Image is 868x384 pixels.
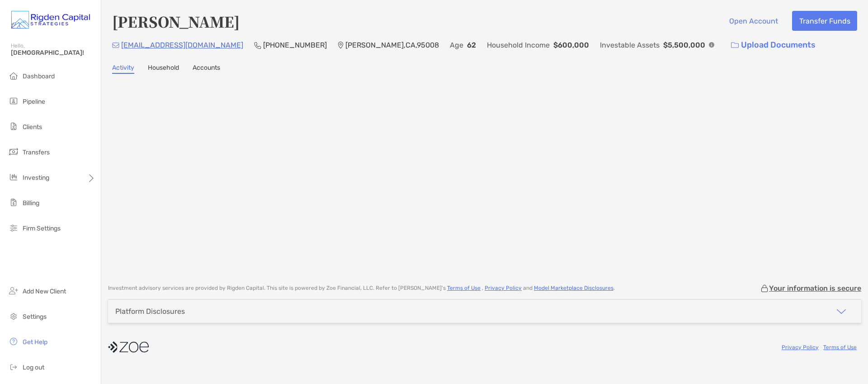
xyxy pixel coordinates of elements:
[112,43,119,48] img: Email Icon
[148,64,179,74] a: Household
[450,39,463,51] p: Age
[8,197,19,208] img: billing icon
[11,49,95,57] span: [DEMOGRAPHIC_DATA]!
[338,42,344,49] img: Location Icon
[487,39,550,51] p: Household Income
[8,70,19,81] img: dashboard icon
[8,121,19,132] img: clients icon
[345,39,439,51] p: [PERSON_NAME] , CA , 95008
[8,311,19,322] img: settings icon
[115,307,185,316] div: Platform Disclosures
[23,288,66,295] span: Add New Client
[8,285,19,296] img: add_new_client icon
[8,146,19,157] img: transfers icon
[447,285,481,291] a: Terms of Use
[8,361,19,372] img: logout icon
[792,11,857,31] button: Transfer Funds
[11,4,90,36] img: Zoe Logo
[23,364,44,371] span: Log out
[23,123,42,131] span: Clients
[23,174,49,182] span: Investing
[600,39,660,51] p: Investable Assets
[485,285,522,291] a: Privacy Policy
[23,149,50,156] span: Transfers
[23,72,55,80] span: Dashboard
[8,96,19,106] img: pipeline icon
[553,39,589,51] p: $600,000
[725,35,821,55] a: Upload Documents
[23,225,61,232] span: Firm Settings
[8,336,19,347] img: get-help icon
[8,222,19,233] img: firm-settings icon
[709,42,714,48] img: Info Icon
[769,284,861,293] p: Your information is secure
[8,172,19,182] img: investing icon
[534,285,613,291] a: Model Marketplace Disclosures
[23,313,47,321] span: Settings
[108,285,615,292] p: Investment advisory services are provided by Rigden Capital . This site is powered by Zoe Financi...
[108,337,149,357] img: company logo
[823,344,857,350] a: Terms of Use
[663,39,705,51] p: $5,500,000
[263,39,327,51] p: [PHONE_NUMBER]
[121,39,243,51] p: [EMAIL_ADDRESS][DOMAIN_NAME]
[23,338,47,346] span: Get Help
[193,64,220,74] a: Accounts
[722,11,785,31] button: Open Account
[23,98,45,106] span: Pipeline
[782,344,819,350] a: Privacy Policy
[112,11,240,32] h4: [PERSON_NAME]
[731,42,739,48] img: button icon
[254,42,261,49] img: Phone Icon
[112,64,134,74] a: Activity
[467,39,476,51] p: 62
[23,199,39,207] span: Billing
[836,306,847,317] img: icon arrow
